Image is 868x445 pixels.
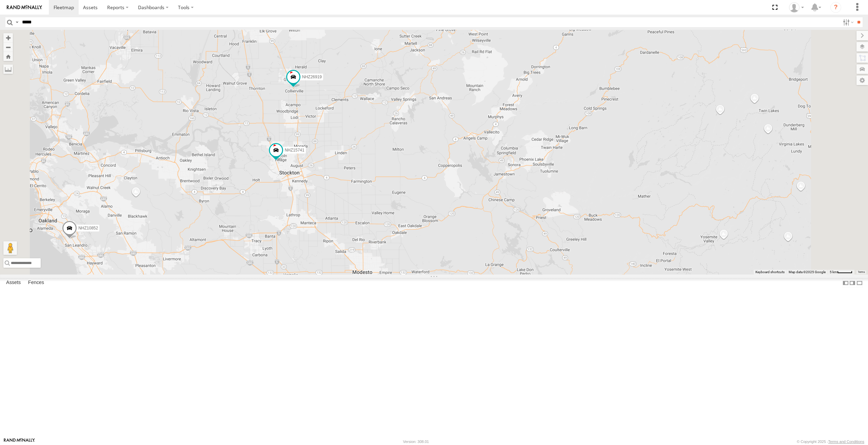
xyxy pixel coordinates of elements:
[755,270,785,275] button: Keyboard shortcuts
[828,270,854,275] button: Map Scale: 5 km per 41 pixels
[858,270,865,273] a: Terms (opens in new tab)
[840,17,855,27] label: Search Filter Options
[3,278,24,288] label: Assets
[787,2,806,13] div: Zulema McIntosch
[403,440,429,444] div: Version: 308.01
[3,42,13,52] button: Zoom out
[302,75,322,79] span: NHZ26919
[3,52,13,61] button: Zoom Home
[7,5,42,10] img: rand-logo.svg
[797,440,864,444] div: © Copyright 2025 -
[842,278,849,288] label: Dock Summary Table to the Left
[830,270,837,274] span: 5 km
[856,278,863,288] label: Hide Summary Table
[828,440,864,444] a: Terms and Conditions
[830,2,841,13] i: ?
[4,438,35,445] a: Visit our Website
[3,241,17,255] button: Drag Pegman onto the map to open Street View
[25,278,47,288] label: Fences
[3,64,13,74] label: Measure
[78,226,98,230] span: NHZ10852
[856,76,868,85] label: Map Settings
[849,278,856,288] label: Dock Summary Table to the Right
[14,17,20,27] label: Search Query
[285,148,304,153] span: NHZ15741
[789,270,826,274] span: Map data ©2025 Google
[3,33,13,42] button: Zoom in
